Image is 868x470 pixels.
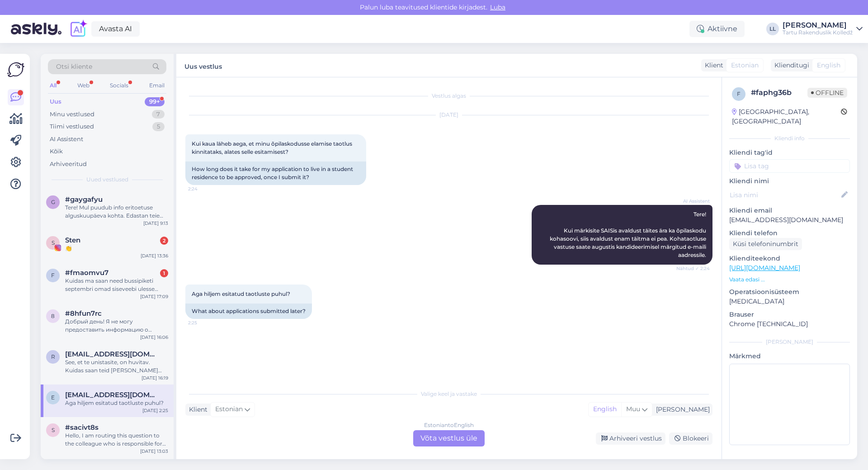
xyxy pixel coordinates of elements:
[188,319,222,326] span: 2:25
[729,254,850,263] p: Klienditeekond
[730,190,840,200] input: Lisa nimi
[51,394,55,401] span: e
[50,135,83,144] div: AI Assistent
[424,421,474,429] div: Estonian to English
[52,427,55,433] span: s
[766,23,779,35] div: LL
[184,59,222,71] label: Uus vestlus
[807,88,847,98] span: Offline
[65,204,168,220] div: Tere! Mul puudub info eritoetuse alguskuupäeva kohta. Edastan teie küsimuse kolleegile, kes oskab...
[185,111,712,119] div: [DATE]
[48,80,58,91] div: All
[108,80,130,91] div: Socials
[729,159,850,173] input: Lisa tag
[652,405,710,414] div: [PERSON_NAME]
[732,107,841,126] div: [GEOGRAPHIC_DATA], [GEOGRAPHIC_DATA]
[152,110,165,119] div: 7
[729,287,850,297] p: Operatsioonisüsteem
[729,310,850,319] p: Brauser
[729,148,850,157] p: Kliendi tag'id
[729,134,850,142] div: Kliendi info
[145,97,165,106] div: 99+
[751,87,807,98] div: # faphg36b
[783,29,853,36] div: Tartu Rakenduslik Kolledž
[160,237,168,245] div: 2
[783,22,863,36] a: [PERSON_NAME]Tartu Rakenduslik Kolledž
[65,318,168,334] div: Добрый день! Я не могу предоставить информацию о процессе перевода из другого колледжа. Я передам...
[51,199,55,205] span: g
[65,309,102,318] span: #8hfun7rc
[701,61,723,70] div: Klient
[65,399,168,407] div: Aga hiljem esitatud taotluste puhul?
[143,220,168,227] div: [DATE] 9:13
[771,61,809,70] div: Klienditugi
[185,390,712,398] div: Valige keel ja vastake
[676,265,710,272] span: Nähtud ✓ 2:24
[140,293,168,300] div: [DATE] 17:09
[729,351,850,361] p: Märkmed
[729,275,850,284] p: Vaata edasi ...
[160,269,168,277] div: 1
[51,272,55,279] span: f
[192,290,290,297] span: Aga hiljem esitatud taotluste puhul?
[65,432,168,448] div: Hello, I am routing this question to the colleague who is responsible for this topic. The reply m...
[215,404,243,414] span: Estonian
[729,206,850,215] p: Kliendi email
[729,238,802,250] div: Küsi telefoninumbrit
[729,228,850,238] p: Kliendi telefon
[676,198,710,204] span: AI Assistent
[669,432,712,445] div: Blokeeri
[729,215,850,225] p: [EMAIL_ADDRESS][DOMAIN_NAME]
[7,61,24,78] img: Askly Logo
[50,97,61,106] div: Uus
[729,338,850,346] div: [PERSON_NAME]
[188,185,222,192] span: 2:24
[737,90,741,97] span: f
[51,353,55,360] span: r
[75,80,91,91] div: Web
[65,244,168,252] div: 👏
[185,92,712,100] div: Vestlus algas
[50,122,94,131] div: Tiimi vestlused
[65,195,103,204] span: #gaygafyu
[185,405,208,414] div: Klient
[69,19,88,38] img: explore-ai
[729,319,850,329] p: Chrome [TECHNICAL_ID]
[65,277,168,293] div: Kuidas ma saan need bussipiketi septembri omad siseveebi ulesse laadida
[65,269,108,277] span: #fmaomvu7
[192,140,354,155] span: Kui kaua läheb aega, et minu õpilaskodusse elamise taotlus kinnitataks, alates selle esitamisest?
[50,110,94,119] div: Minu vestlused
[689,21,745,37] div: Aktiivne
[147,80,166,91] div: Email
[65,423,99,432] span: #sacivt8s
[56,62,92,71] span: Otsi kliente
[65,236,80,244] span: Sten
[142,407,168,414] div: [DATE] 2:25
[783,22,853,29] div: [PERSON_NAME]
[140,448,168,455] div: [DATE] 13:03
[141,252,168,259] div: [DATE] 13:36
[626,405,640,413] span: Muu
[52,239,55,246] span: S
[589,403,621,416] div: English
[487,3,508,11] span: Luba
[51,313,55,319] span: 8
[152,122,165,131] div: 5
[50,147,63,156] div: Kõik
[142,375,168,381] div: [DATE] 16:19
[140,334,168,341] div: [DATE] 16:06
[65,358,168,375] div: See, et te unistasite, on huvitav. Kuidas saan teid [PERSON_NAME] teenustega aidata?
[185,304,312,319] div: What about applications submitted later?
[729,297,850,306] p: [MEDICAL_DATA]
[65,350,159,358] span: roman.pyeskov@voco.ee
[596,432,665,445] div: Arhiveeri vestlus
[413,430,485,446] div: Võta vestlus üle
[50,160,87,169] div: Arhiveeritud
[731,61,759,70] span: Estonian
[729,264,800,272] a: [URL][DOMAIN_NAME]
[91,21,140,37] a: Avasta AI
[817,61,840,70] span: English
[86,176,128,184] span: Uued vestlused
[65,391,159,399] span: ergo.olen11@gmail.com
[185,161,366,185] div: How long does it take for my application to live in a student residence to be approved, once I su...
